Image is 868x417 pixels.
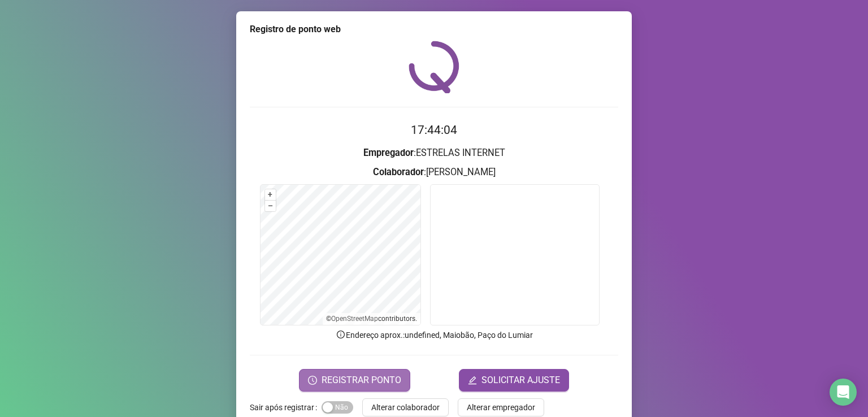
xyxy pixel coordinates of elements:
span: clock-circle [308,376,317,385]
button: Alterar empregador [458,398,544,416]
label: Sair após registrar [250,398,322,416]
span: Alterar empregador [467,401,535,414]
span: REGISTRAR PONTO [322,373,401,387]
strong: Empregador [363,147,414,158]
img: QRPoint [409,41,459,93]
time: 17:44:04 [411,123,457,137]
strong: Colaborador [373,167,424,177]
button: + [265,189,276,200]
h3: : ESTRELAS INTERNET [250,146,618,160]
li: © contributors. [326,315,417,323]
button: REGISTRAR PONTO [299,369,410,392]
h3: : [PERSON_NAME] [250,165,618,180]
button: – [265,201,276,211]
span: SOLICITAR AJUSTE [481,373,560,387]
p: Endereço aprox. : undefined, Maiobão, Paço do Lumiar [250,329,618,341]
div: Open Intercom Messenger [830,379,857,406]
span: info-circle [336,329,346,340]
span: Alterar colaborador [371,401,440,414]
div: Registro de ponto web [250,23,618,36]
a: OpenStreetMap [331,315,378,323]
button: editSOLICITAR AJUSTE [459,369,569,392]
span: edit [468,376,477,385]
button: Alterar colaborador [362,398,449,416]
